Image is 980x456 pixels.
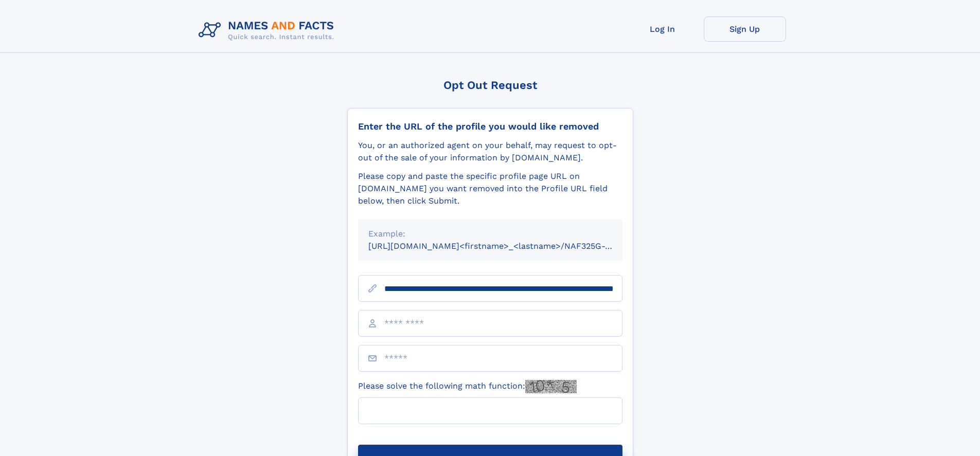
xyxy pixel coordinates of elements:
[368,241,642,251] small: [URL][DOMAIN_NAME]<firstname>_<lastname>/NAF325G-xxxxxxxx
[347,79,633,92] div: Opt Out Request
[358,139,622,164] div: You, or an authorized agent on your behalf, may request to opt-out of the sale of your informatio...
[358,380,577,393] label: Please solve the following math function:
[194,16,343,44] img: Logo Names and Facts
[358,121,622,132] div: Enter the URL of the profile you would like removed
[704,16,786,42] a: Sign Up
[368,228,612,240] div: Example:
[358,170,622,207] div: Please copy and paste the specific profile page URL on [DOMAIN_NAME] you want removed into the Pr...
[621,16,704,42] a: Log In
